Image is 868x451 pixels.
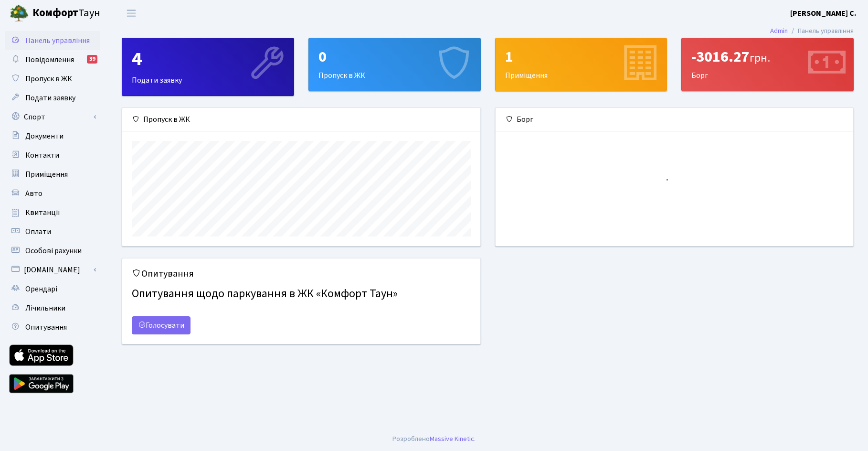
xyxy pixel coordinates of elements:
[691,48,844,66] div: -3016.27
[682,38,853,91] div: Борг
[25,303,65,313] span: Лічильники
[25,207,60,218] span: Квитанції
[770,26,788,36] a: Admin
[122,38,294,96] div: Подати заявку
[392,434,476,444] div: .
[5,299,100,318] a: Лічильники
[430,434,474,444] a: Massive Kinetic
[5,279,100,299] a: Орендарі
[25,322,67,333] span: Опитування
[5,31,100,50] a: Панель управління
[750,50,770,66] span: грн.
[505,48,657,66] div: 1
[5,222,100,241] a: Оплати
[495,38,667,91] a: 1Приміщення
[132,48,284,71] div: 4
[496,38,667,91] div: Приміщення
[5,318,100,337] a: Опитування
[788,26,854,36] li: Панель управління
[5,69,100,88] a: Пропуск в ЖК
[122,108,480,131] div: Пропуск в ЖК
[392,434,430,444] a: Розроблено
[25,246,82,256] span: Особові рахунки
[25,188,42,199] span: Авто
[87,55,97,64] div: 39
[25,35,90,46] span: Панель управління
[25,226,51,237] span: Оплати
[32,5,100,21] span: Таун
[5,50,100,69] a: Повідомлення39
[32,5,78,21] b: Комфорт
[5,165,100,184] a: Приміщення
[790,8,857,19] a: [PERSON_NAME] С.
[496,108,854,131] div: Борг
[132,268,471,279] h5: Опитування
[122,38,294,96] a: 4Подати заявку
[25,169,68,180] span: Приміщення
[308,38,481,91] a: 0Пропуск в ЖК
[132,283,471,305] h4: Опитування щодо паркування в ЖК «Комфорт Таун»
[5,127,100,146] a: Документи
[25,284,57,294] span: Орендарі
[25,131,64,141] span: Документи
[756,21,868,41] nav: breadcrumb
[790,8,857,19] b: [PERSON_NAME] С.
[5,146,100,165] a: Контакти
[5,88,100,107] a: Подати заявку
[5,107,100,127] a: Спорт
[119,5,143,21] button: Переключити навігацію
[318,48,471,66] div: 0
[25,150,59,161] span: Контакти
[10,4,29,23] img: logo.png
[5,241,100,260] a: Особові рахунки
[309,38,480,91] div: Пропуск в ЖК
[132,316,191,334] a: Голосувати
[5,184,100,203] a: Авто
[5,260,100,279] a: [DOMAIN_NAME]
[25,74,72,84] span: Пропуск в ЖК
[25,54,74,65] span: Повідомлення
[25,93,75,103] span: Подати заявку
[5,203,100,222] a: Квитанції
